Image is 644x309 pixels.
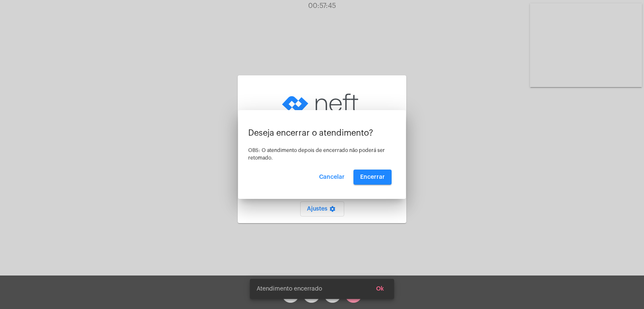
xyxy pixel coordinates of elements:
span: Ok [376,286,384,292]
span: 00:57:45 [308,3,336,9]
span: Cancelar [319,174,345,180]
p: Deseja encerrar o atendimento? [248,129,396,138]
button: Cancelar [312,170,351,185]
span: Encerrar [360,174,385,180]
button: Encerrar [353,170,392,185]
span: OBS: O atendimento depois de encerrado não poderá ser retomado. [248,148,385,160]
img: logo-neft-novo-2.png [280,82,364,124]
mat-icon: settings [327,206,338,216]
span: Ajustes [307,206,338,212]
span: Atendimento encerrado [257,285,322,293]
